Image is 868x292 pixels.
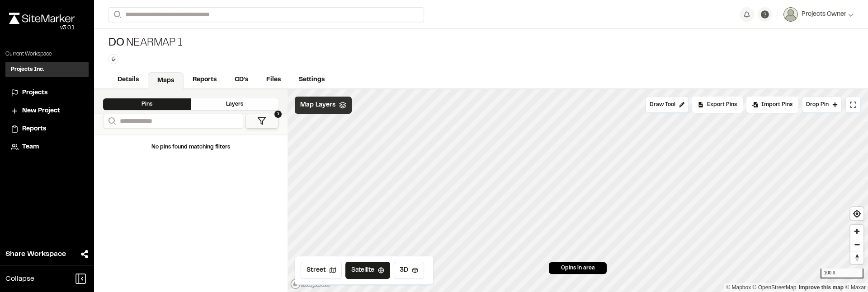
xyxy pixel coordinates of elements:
[22,142,39,152] span: Team
[799,284,844,291] a: Map feedback
[850,207,863,220] button: Find my location
[108,54,118,64] button: Edit Tags
[108,7,125,22] button: Search
[692,97,743,113] div: No pins available to export
[753,284,797,291] a: OpenStreetMap
[257,71,290,88] a: Files
[11,124,83,134] a: Reports
[850,238,863,251] button: Zoom out
[184,71,226,88] a: Reports
[806,101,829,109] span: Drop Pin
[103,98,191,110] div: Pins
[226,71,257,88] a: CD's
[290,279,330,289] a: Mapbox logo
[850,251,863,264] button: Reset bearing to north
[22,106,60,116] span: New Project
[783,7,798,22] img: User
[151,145,230,149] span: No pins found matching filters
[108,36,124,51] span: DO
[108,36,182,51] div: Nearmap 1
[148,72,184,89] a: Maps
[726,284,751,291] a: Mapbox
[300,100,335,110] span: Map Layers
[191,98,278,110] div: Layers
[290,71,334,88] a: Settings
[394,262,424,279] button: 3D
[11,106,83,116] a: New Project
[11,142,83,152] a: Team
[274,111,282,118] span: 1
[845,284,866,291] a: Maxar
[802,9,846,19] span: Projects Owner
[746,97,798,113] div: Import Pins into your project
[22,124,46,134] span: Reports
[821,269,863,278] div: 100 ft
[707,101,737,109] span: Export Pins
[11,65,44,74] h3: Projects Inc.
[646,97,689,113] button: Draw Tool
[5,273,34,284] span: Collapse
[783,7,854,22] button: Projects Owner
[345,262,390,279] button: Satellite
[11,88,83,98] a: Projects
[850,225,863,238] button: Zoom in
[22,88,47,98] span: Projects
[301,262,342,279] button: Street
[802,97,842,113] button: Drop Pin
[108,71,148,88] a: Details
[650,101,675,109] span: Draw Tool
[561,264,595,272] span: 0 pins in area
[9,24,75,32] div: Oh geez...please don't...
[9,13,75,24] img: rebrand.png
[103,114,119,129] button: Search
[245,114,278,129] button: 1
[288,89,868,292] canvas: Map
[5,50,89,58] p: Current Workspace
[5,249,66,260] span: Share Workspace
[761,101,793,109] span: Import Pins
